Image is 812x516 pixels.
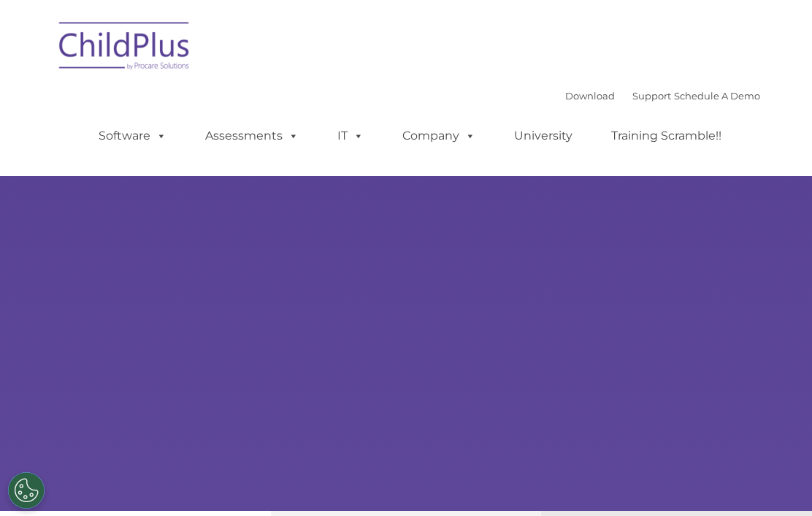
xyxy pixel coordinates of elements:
a: Training Scramble!! [597,121,736,151]
a: Download [565,90,615,102]
a: Software [84,121,181,151]
a: Schedule A Demo [674,90,760,102]
a: University [499,121,587,151]
a: Assessments [191,121,313,151]
a: Support [632,90,671,102]
a: IT [323,121,378,151]
button: Cookies Settings [8,472,45,509]
a: Company [388,121,490,151]
img: ChildPlus by Procare Solutions [52,12,198,85]
font: | [565,90,760,102]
